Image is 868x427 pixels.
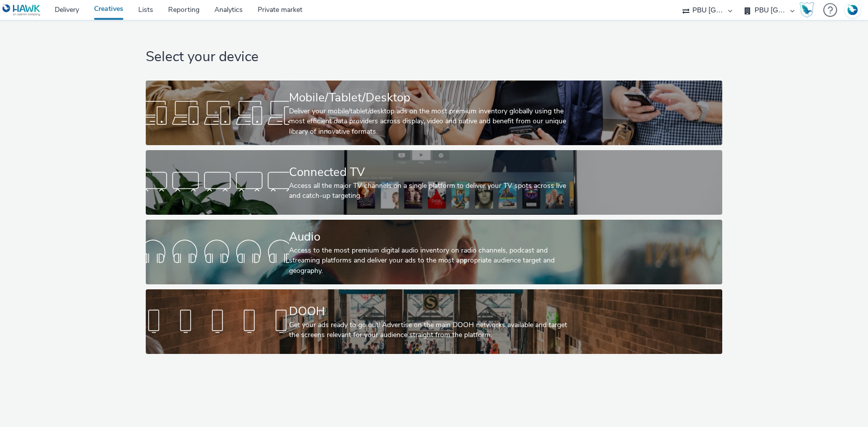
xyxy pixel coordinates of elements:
img: undefined Logo [2,4,41,16]
h1: Select your device [146,48,722,67]
div: DOOH [289,303,575,320]
div: Connected TV [289,164,575,181]
a: Connected TVAccess all the major TV channels on a single platform to deliver your TV spots across... [146,150,722,215]
a: Mobile/Tablet/DesktopDeliver your mobile/tablet/desktop ads on the most premium inventory globall... [146,81,722,145]
div: Access all the major TV channels on a single platform to deliver your TV spots across live and ca... [289,181,575,201]
a: Hawk Academy [799,2,818,18]
a: DOOHGet your ads ready to go out! Advertise on the main DOOH networks available and target the sc... [146,289,722,354]
div: Get your ads ready to go out! Advertise on the main DOOH networks available and target the screen... [289,320,575,341]
img: Hawk Academy [799,2,814,18]
div: Access to the most premium digital audio inventory on radio channels, podcast and streaming platf... [289,246,575,276]
a: AudioAccess to the most premium digital audio inventory on radio channels, podcast and streaming ... [146,220,722,284]
div: Audio [289,228,575,246]
div: Deliver your mobile/tablet/desktop ads on the most premium inventory globally using the most effi... [289,106,575,137]
img: Account FR [845,2,860,17]
div: Mobile/Tablet/Desktop [289,89,575,106]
